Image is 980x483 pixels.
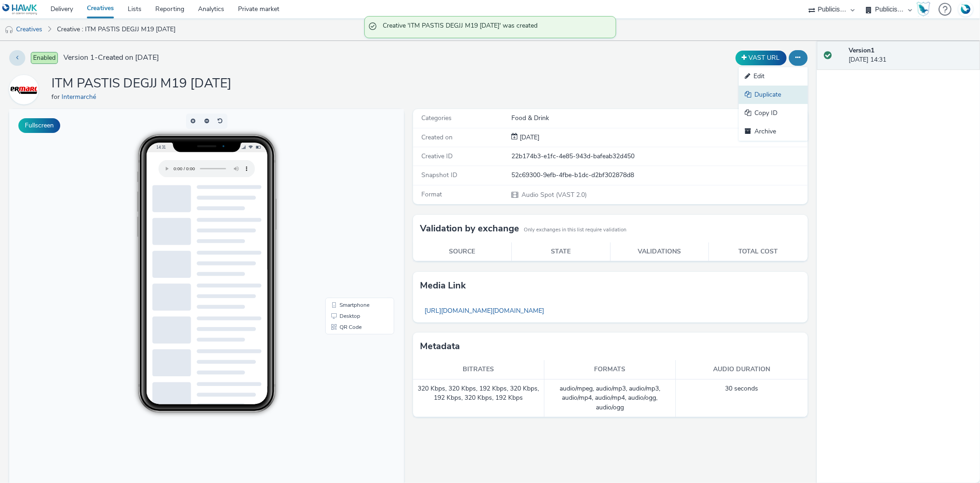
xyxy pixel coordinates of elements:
td: 30 seconds [676,379,807,417]
button: VAST URL [736,51,787,65]
span: Creative 'ITM PASTIS DEGJJ M19 [DATE]' was created [383,21,606,33]
a: Intermarché [62,92,100,101]
h3: Validation by exchange [420,222,519,236]
img: Hawk Academy [917,2,930,17]
span: Snapshot ID [421,171,457,179]
a: Duplicate [739,86,808,104]
li: QR Code [318,213,383,224]
a: [URL][DOMAIN_NAME][DOMAIN_NAME] [420,302,549,320]
img: audio [5,25,14,34]
img: Account FR [959,2,973,16]
span: Created on [421,133,453,142]
span: Categories [421,114,452,122]
span: Format [421,190,442,199]
span: QR Code [330,215,352,221]
span: Version 1 - Created on [DATE] [63,52,159,63]
span: [DATE] [518,133,539,142]
strong: Version 1 [849,46,874,55]
span: Smartphone [330,193,360,199]
div: 22b174b3-e1fc-4e85-943d-bafeab32d450 [511,152,806,161]
td: audio/mpeg, audio/mp3, audio/mp3, audio/mp4, audio/mp4, audio/ogg, audio/ogg [544,379,676,417]
img: Intermarché [11,76,37,103]
h3: Media link [420,279,466,293]
span: Creative ID [421,152,453,161]
th: Bitrates [413,360,544,379]
span: Audio Spot (VAST 2.0) [521,190,587,199]
th: Validations [610,242,709,261]
li: Smartphone [318,190,383,201]
th: Audio duration [676,360,807,379]
div: Food & Drink [511,114,806,123]
th: Total cost [709,242,808,261]
th: State [511,242,610,261]
div: Duplicate the creative as a VAST URL [733,51,789,65]
a: Intermarché [9,85,42,94]
a: Copy ID [739,104,808,122]
div: [DATE] 14:31 [849,46,973,65]
div: 52c69300-9efb-4fbe-b1dc-d2bf302878d8 [511,171,806,180]
span: 14:31 [147,35,157,40]
span: for [51,92,62,101]
small: Only exchanges in this list require validation [524,226,626,234]
h1: ITM PASTIS DEGJJ M19 [DATE] [51,75,232,92]
div: Creation 04 September 2025, 14:31 [518,133,539,142]
th: Formats [544,360,676,379]
button: Fullscreen [18,118,60,133]
a: Archive [739,122,808,141]
th: Source [413,242,512,261]
span: Desktop [330,204,351,210]
td: 320 Kbps, 320 Kbps, 192 Kbps, 320 Kbps, 192 Kbps, 320 Kbps, 192 Kbps [413,379,544,417]
img: undefined Logo [2,4,38,15]
li: Desktop [318,201,383,213]
h3: Metadata [420,339,460,353]
a: Hawk Academy [917,2,934,17]
span: Enabled [31,52,58,64]
a: Edit [739,67,808,86]
a: Creative : ITM PASTIS DEGJJ M19 [DATE] [52,18,180,40]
